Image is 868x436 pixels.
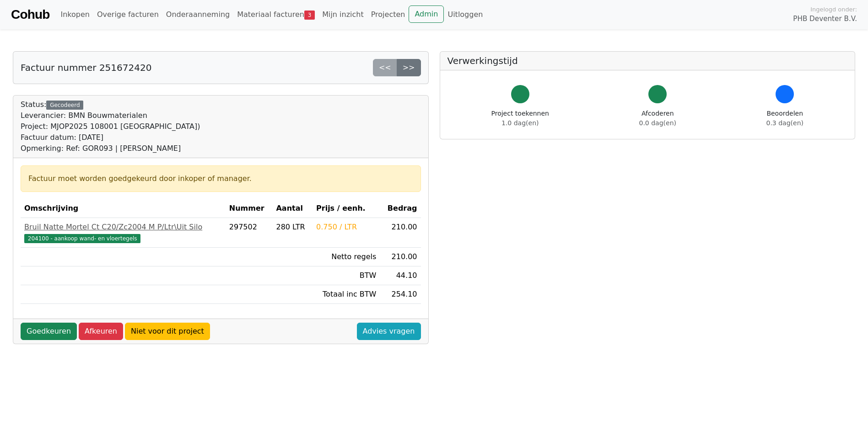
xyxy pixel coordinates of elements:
[367,5,409,24] a: Projecten
[313,248,380,266] td: Netto regels
[304,11,315,20] span: 3
[313,199,380,218] th: Prijs / eenh.
[397,59,421,76] a: >>
[21,121,200,132] div: Project: MJOP2025 108001 [GEOGRAPHIC_DATA])
[11,4,49,26] a: Cohub
[444,5,486,24] a: Uitloggen
[24,234,140,243] span: 204100 - aankoop wand- en vloertegels
[21,62,151,73] h5: Factuur nummer 251672420
[380,285,421,304] td: 254.10
[793,14,857,24] span: PHB Deventer B.V.
[318,5,367,24] a: Mijn inzicht
[46,101,83,110] div: Gecodeerd
[501,119,539,127] span: 1.0 dag(en)
[357,323,421,340] a: Advies vragen
[21,323,77,340] a: Goedkeuren
[810,5,857,14] span: Ingelogd onder:
[21,132,200,143] div: Factuur datum: [DATE]
[226,199,273,218] th: Nummer
[639,109,676,128] div: Afcoderen
[226,218,273,248] td: 297502
[380,248,421,266] td: 210.00
[380,199,421,218] th: Bedrag
[313,266,380,285] td: BTW
[380,218,421,248] td: 210.00
[766,109,803,128] div: Beoordelen
[93,5,162,24] a: Overige facturen
[125,323,210,340] a: Niet voor dit project
[79,323,123,340] a: Afkeuren
[21,199,226,218] th: Omschrijving
[409,5,444,23] a: Admin
[313,285,380,304] td: Totaal inc BTW
[21,99,200,154] div: Status:
[272,199,313,218] th: Aantal
[380,266,421,285] td: 44.10
[766,119,803,127] span: 0.3 dag(en)
[276,222,309,233] div: 280 LTR
[24,222,222,244] a: Bruil Natte Mortel Ct C20/Zc2004 M P/Ltr\Uit Silo204100 - aankoop wand- en vloertegels
[316,222,376,233] div: 0.750 / LTR
[21,110,200,121] div: Leverancier: BMN Bouwmaterialen
[639,119,676,127] span: 0.0 dag(en)
[491,109,549,128] div: Project toekennen
[24,222,222,233] div: Bruil Natte Mortel Ct C20/Zc2004 M P/Ltr\Uit Silo
[233,5,318,24] a: Materiaal facturen3
[21,143,200,154] div: Opmerking: Ref: GOR093 | [PERSON_NAME]
[447,55,848,66] h5: Verwerkingstijd
[57,5,93,24] a: Inkopen
[28,173,413,184] div: Factuur moet worden goedgekeurd door inkoper of manager.
[162,5,233,24] a: Onderaanneming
